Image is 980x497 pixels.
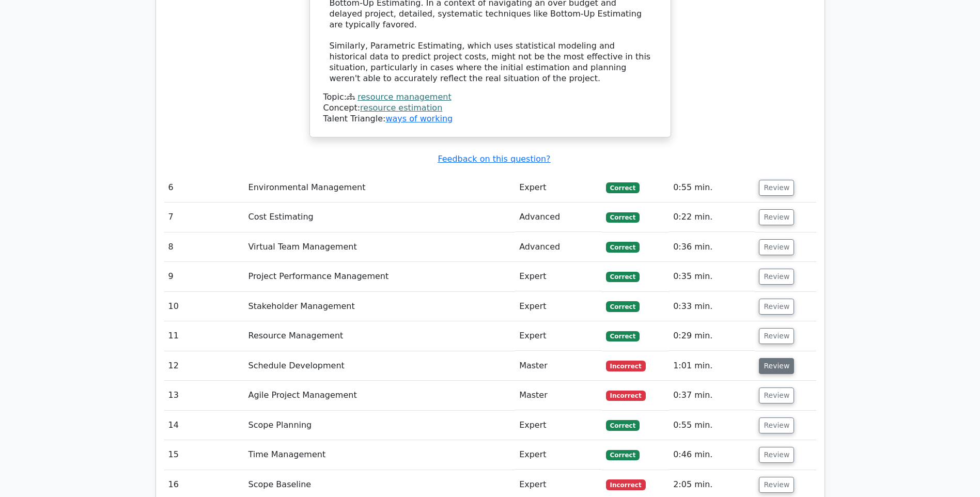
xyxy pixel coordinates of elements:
[438,154,550,164] a: Feedback on this question?
[164,173,244,203] td: 6
[759,328,794,344] button: Review
[669,262,755,291] td: 0:35 min.
[515,203,602,232] td: Advanced
[515,232,602,262] td: Advanced
[606,242,640,252] span: Correct
[164,203,244,232] td: 7
[515,292,602,321] td: Expert
[385,114,453,123] a: ways of working
[606,272,640,282] span: Correct
[759,299,794,315] button: Review
[606,391,646,401] span: Incorrect
[515,321,602,351] td: Expert
[244,203,516,232] td: Cost Estimating
[323,103,657,114] div: Concept:
[244,262,516,291] td: Project Performance Management
[669,203,755,232] td: 0:22 min.
[357,92,451,102] a: resource management
[606,301,640,312] span: Correct
[759,209,794,225] button: Review
[323,92,657,124] div: Talent Triangle:
[164,262,244,291] td: 9
[669,232,755,262] td: 0:36 min.
[606,361,646,371] span: Incorrect
[323,92,657,103] div: Topic:
[164,440,244,470] td: 15
[164,232,244,262] td: 8
[606,450,640,460] span: Correct
[515,262,602,291] td: Expert
[759,447,794,463] button: Review
[669,411,755,440] td: 0:55 min.
[759,417,794,433] button: Review
[606,182,640,193] span: Correct
[360,103,442,113] a: resource estimation
[515,381,602,410] td: Master
[515,411,602,440] td: Expert
[164,292,244,321] td: 10
[164,411,244,440] td: 14
[244,381,516,410] td: Agile Project Management
[244,292,516,321] td: Stakeholder Management
[759,180,794,196] button: Review
[669,440,755,470] td: 0:46 min.
[759,239,794,255] button: Review
[244,173,516,203] td: Environmental Management
[669,292,755,321] td: 0:33 min.
[669,381,755,410] td: 0:37 min.
[759,269,794,285] button: Review
[759,358,794,374] button: Review
[606,331,640,341] span: Correct
[606,212,640,223] span: Correct
[164,381,244,410] td: 13
[244,351,516,381] td: Schedule Development
[515,351,602,381] td: Master
[515,440,602,470] td: Expert
[669,321,755,351] td: 0:29 min.
[669,351,755,381] td: 1:01 min.
[606,479,646,490] span: Incorrect
[164,321,244,351] td: 11
[244,440,516,470] td: Time Management
[244,232,516,262] td: Virtual Team Management
[759,387,794,403] button: Review
[515,173,602,203] td: Expert
[244,321,516,351] td: Resource Management
[244,411,516,440] td: Scope Planning
[606,420,640,430] span: Correct
[759,477,794,493] button: Review
[164,351,244,381] td: 12
[669,173,755,203] td: 0:55 min.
